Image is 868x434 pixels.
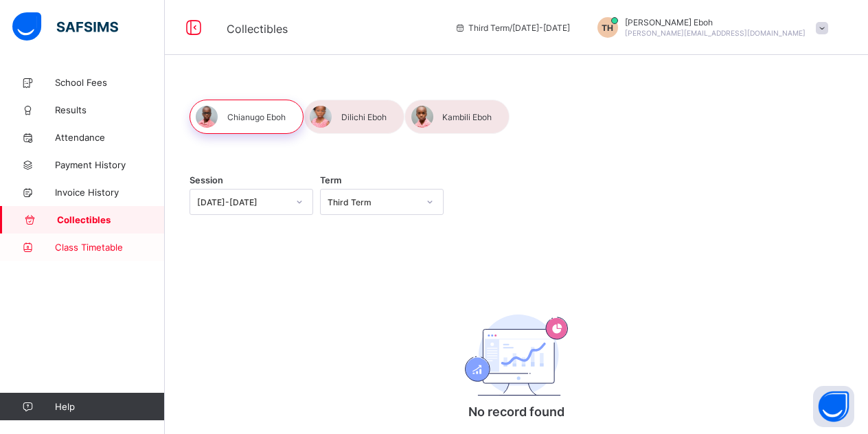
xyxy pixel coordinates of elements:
[12,12,118,41] img: safsims
[227,22,288,36] span: Collectibles
[55,104,165,115] span: Results
[55,242,165,253] span: Class Timetable
[584,17,835,38] div: ThomasEboh
[55,77,165,88] span: School Fees
[197,197,288,207] div: [DATE]-[DATE]
[55,159,165,170] span: Payment History
[465,315,568,395] img: academics.830fd61bc8807c8ddf7a6434d507d981.svg
[57,214,165,225] span: Collectibles
[625,17,806,27] span: [PERSON_NAME] Eboh
[602,23,613,33] span: TH
[55,187,165,198] span: Invoice History
[55,132,165,143] span: Attendance
[55,401,164,412] span: Help
[455,23,570,33] span: session/term information
[625,29,806,37] span: [PERSON_NAME][EMAIL_ADDRESS][DOMAIN_NAME]
[320,175,341,185] span: Term
[190,175,223,185] span: Session
[379,404,654,419] p: No record found
[813,386,854,427] button: Open asap
[328,197,418,207] div: Third Term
